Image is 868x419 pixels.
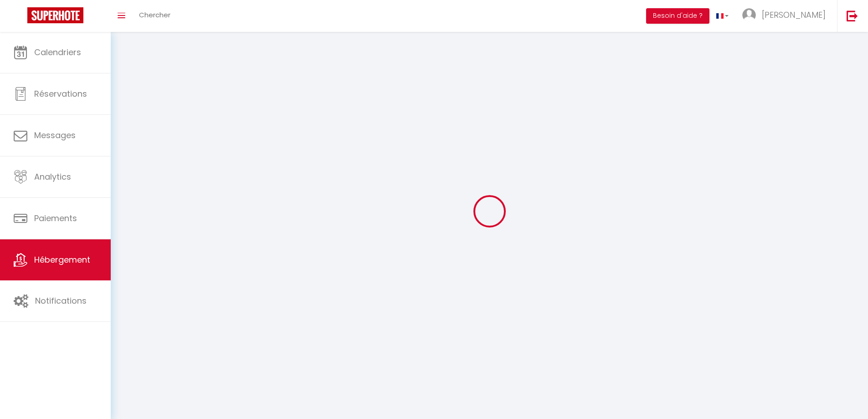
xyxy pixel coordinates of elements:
span: Messages [34,129,76,141]
span: Analytics [34,171,71,182]
span: Hébergement [34,254,90,265]
span: Chercher [139,10,170,20]
span: Calendriers [34,47,81,58]
span: [PERSON_NAME] [762,9,826,21]
img: logout [847,10,858,21]
span: Réservations [34,88,87,99]
span: Notifications [35,295,87,306]
button: Ouvrir le widget de chat LiveChat [7,4,35,31]
img: ... [742,8,756,22]
button: Besoin d'aide ? [646,8,709,24]
img: Super Booking [27,7,83,23]
span: Paiements [34,212,77,224]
